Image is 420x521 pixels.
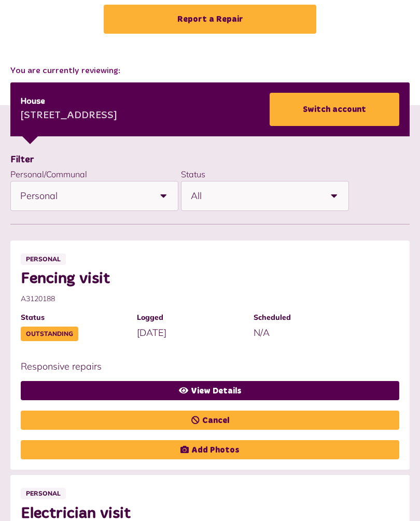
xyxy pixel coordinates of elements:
[254,327,270,339] span: N/A
[10,65,410,77] span: You are currently reviewing:
[137,327,166,339] span: [DATE]
[20,181,149,210] span: Personal
[104,5,316,34] a: Report a Repair
[21,440,399,459] a: Add Photos
[10,155,34,164] span: Filter
[21,108,117,124] div: [STREET_ADDRESS]
[21,293,389,304] span: A3120188
[21,312,127,323] span: Status
[21,270,389,288] span: Fencing visit
[181,169,205,179] label: Status
[254,312,359,323] span: Scheduled
[191,181,319,210] span: All
[21,381,399,400] a: View Details
[137,312,243,323] span: Logged
[21,359,389,373] p: Responsive repairs
[21,411,399,430] a: Cancel
[10,169,87,179] label: Personal/Communal
[21,327,78,341] span: Outstanding
[270,93,399,126] a: Switch account
[21,488,66,499] span: Personal
[21,254,66,265] span: Personal
[21,95,117,108] div: House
